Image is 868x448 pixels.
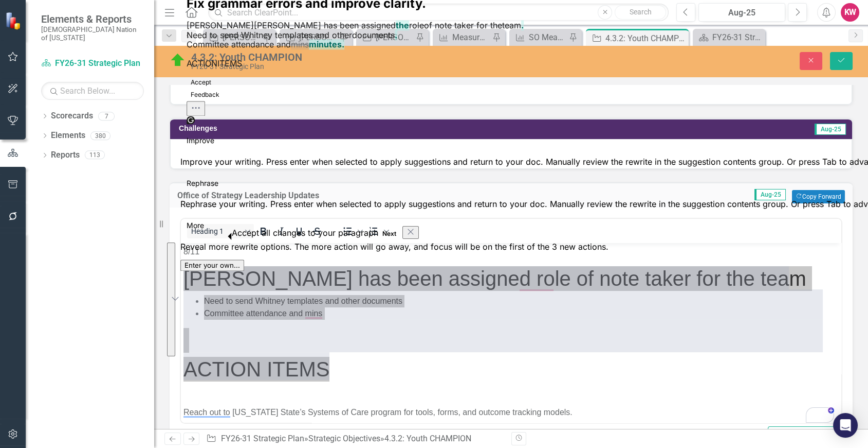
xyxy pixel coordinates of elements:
button: Switch to old editor [768,426,842,444]
a: Strategic Objectives [308,434,380,443]
a: Reports [51,149,80,161]
h3: Office of Strategy Leadership Updates [177,191,584,200]
a: Scorecards [51,110,93,122]
a: FY26-31 Strategic Plan [41,58,144,70]
a: FY26-31 Strategic Plan [221,434,304,443]
h3: Challenges [179,125,541,132]
small: [DEMOGRAPHIC_DATA] Nation of [US_STATE] [41,25,144,42]
div: 4.3.2: Youth CHAMPION [384,434,471,443]
img: On Target [170,52,186,68]
div: 113 [85,151,105,160]
a: Elements [51,130,85,142]
iframe: Rich Text Area [181,243,841,423]
input: Search Below... [41,82,144,100]
span: Elements & Reports [41,13,144,25]
img: ClearPoint Strategy [5,12,23,30]
div: 7 [98,112,115,120]
div: Open Intercom Messenger [833,413,858,438]
div: 380 [90,131,110,140]
div: » » [206,433,503,445]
